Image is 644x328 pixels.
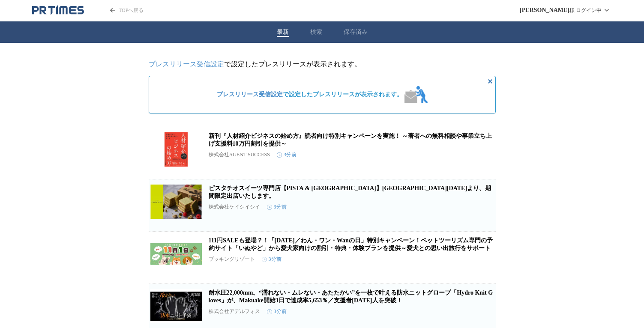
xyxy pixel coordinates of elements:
[485,76,495,86] button: 非表示にする
[32,5,84,15] a: PR TIMESのトップページはこちら
[262,256,282,263] time: 3分前
[217,91,283,98] a: プレスリリース受信設定
[267,203,287,211] time: 3分前
[209,308,260,315] p: 株式会社アデルフォス
[209,289,493,304] a: 耐水圧22,000mm。“濡れない・ムレない・あたたかい”を一枚で叶える防水ニットグローブ「Hydro Knit Gloves」が、Makuake開始3日で達成率5,653％／支援者[DATE]...
[310,28,322,36] button: 検索
[520,7,569,14] span: [PERSON_NAME]
[150,237,202,271] img: 111円SALEも登場？！「11月1日／わん・ワン・Wanの日」特別キャンペーン！ペットツーリズム専門の予約サイト「いぬやど」から愛犬家向けの割引・特典・体験プランを提供～愛犬との思い出旅行をサポート
[344,28,368,36] button: 保存済み
[149,60,496,69] p: で設定したプレスリリースが表示されます。
[150,132,202,167] img: 新刊『人材紹介ビジネスの始め方』読者向け特別キャンペーンを実施！ ～著者への無料相談や事業立ち上げ支援料10万円割引を提供～
[277,151,297,158] time: 3分前
[267,308,287,315] time: 3分前
[277,28,289,36] button: 最新
[149,60,224,68] a: プレスリリース受信設定
[97,7,144,14] a: PR TIMESのトップページはこちら
[150,289,202,323] img: 耐水圧22,000mm。“濡れない・ムレない・あたたかい”を一枚で叶える防水ニットグローブ「Hydro Knit Gloves」が、Makuake開始3日で達成率5,653％／支援者1000人を突破！
[209,185,491,199] a: ピスタチオスイーツ専門店【PISTA & [GEOGRAPHIC_DATA]】[GEOGRAPHIC_DATA][DATE]より、期間限定出店いたします。
[209,133,492,147] a: 新刊『人材紹介ビジネスの始め方』読者向け特別キャンペーンを実施！ ～著者への無料相談や事業立ち上げ支援料10万円割引を提供～
[209,237,493,251] a: 111円SALEも登場？！「[DATE]／わん・ワン・Wanの日」特別キャンペーン！ペットツーリズム専門の予約サイト「いぬやど」から愛犬家向けの割引・特典・体験プランを提供～愛犬との思い出旅行を...
[209,203,260,211] p: 株式会社ケイシイシイ
[209,256,255,263] p: ブッキングリゾート
[150,185,202,219] img: ピスタチオスイーツ専門店【PISTA & TOKYO】銀座三越にて10月29日より、期間限定出店いたします。
[209,151,270,158] p: 株式会社AGENT SUCCESS
[217,91,403,98] span: で設定したプレスリリースが表示されます。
